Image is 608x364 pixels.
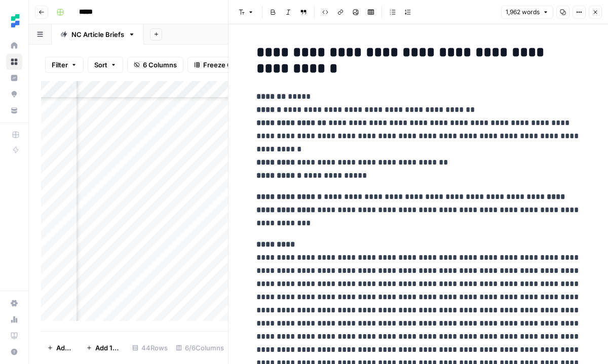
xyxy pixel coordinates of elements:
button: Help + Support [6,344,22,360]
a: Settings [6,295,22,311]
a: Insights [6,70,22,86]
span: Freeze Columns [203,60,255,70]
img: Ten Speed Logo [6,12,24,30]
span: Add 10 Rows [95,343,122,353]
a: Learning Hub [6,328,22,344]
a: Browse [6,54,22,70]
a: NC Article Briefs [52,24,144,45]
button: Filter [45,57,84,73]
div: 6/6 Columns [172,340,228,356]
a: Opportunities [6,86,22,102]
span: 6 Columns [143,60,177,70]
span: 1,962 words [506,8,540,17]
button: Add Row [41,340,80,356]
button: Freeze Columns [187,57,262,73]
button: 1,962 words [501,6,553,19]
a: Home [6,37,22,54]
button: Add 10 Rows [80,340,128,356]
a: Usage [6,311,22,328]
button: Sort [88,57,123,73]
button: Workspace: Ten Speed [6,8,22,33]
div: NC Article Briefs [71,29,124,39]
span: Sort [94,60,107,70]
a: Your Data [6,102,22,118]
button: 6 Columns [127,57,183,73]
span: Add Row [56,343,74,353]
span: Filter [52,60,68,70]
div: 44 Rows [128,340,172,356]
